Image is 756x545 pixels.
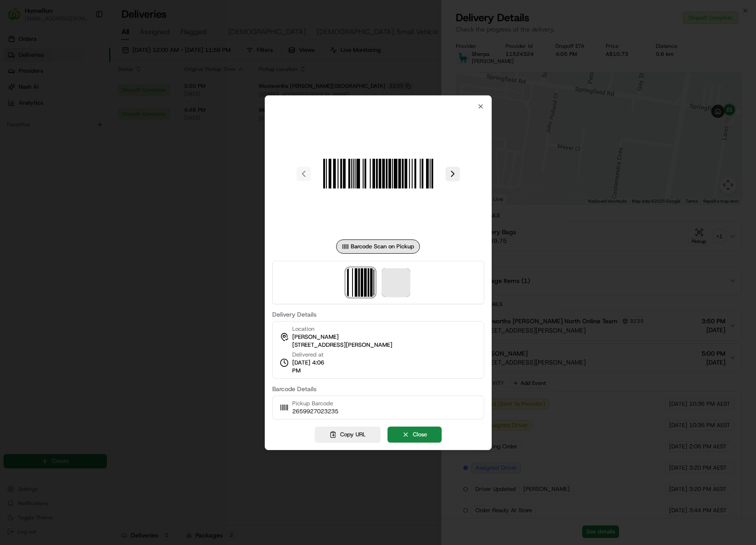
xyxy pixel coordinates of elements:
span: Pickup Barcode [292,400,338,408]
span: Delivered at [292,351,333,359]
span: [PERSON_NAME] [292,333,339,341]
button: Copy URL [315,427,380,443]
span: 2659927023235 [292,408,338,416]
span: Location [292,325,314,333]
img: barcode_scan_on_pickup image [314,110,442,238]
button: Close [388,427,442,443]
label: Barcode Details [272,386,484,392]
span: [DATE] 4:06 PM [292,359,333,375]
div: Barcode Scan on Pickup [336,239,420,254]
label: Delivery Details [272,311,484,318]
span: [STREET_ADDRESS][PERSON_NAME] [292,341,392,349]
img: barcode_scan_on_pickup image [346,268,375,297]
